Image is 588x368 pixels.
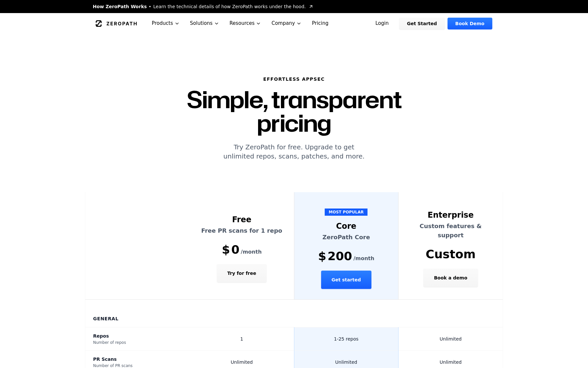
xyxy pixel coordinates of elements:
[328,250,352,263] span: 200
[440,360,462,365] span: Unlimited
[406,222,495,240] p: Custom features & support
[217,264,267,282] button: Try for free
[93,356,182,362] div: PR Scans
[302,221,391,231] div: Core
[353,255,374,262] span: /month
[147,13,185,34] button: Products
[93,340,182,345] div: Number of repos
[266,13,307,34] button: Company
[148,142,440,161] p: Try ZeroPath for free. Upgrade to get unlimited repos, scans, patches, and more.
[335,360,357,365] span: Unlimited
[85,300,503,327] th: General
[224,13,267,34] button: Resources
[231,243,239,256] span: 0
[153,3,306,10] span: Learn the technical details of how ZeroPath works under the hood.
[240,336,243,342] span: 1
[222,243,230,256] span: $
[93,3,314,10] a: How ZeroPath WorksLearn the technical details of how ZeroPath works under the hood.
[198,214,286,225] div: Free
[318,250,326,263] span: $
[334,336,358,342] span: 1-25 repos
[198,226,286,235] p: Free PR scans for 1 repo
[325,209,367,216] span: MOST POPULAR
[406,210,495,220] div: Enterprise
[93,3,147,10] span: How ZeroPath Works
[185,13,224,34] button: Solutions
[148,76,440,82] h6: Effortless AppSec
[367,18,397,29] a: Login
[426,248,476,261] span: Custom
[321,271,371,289] button: Get started
[440,336,462,342] span: Unlimited
[423,269,478,287] button: Book a demo
[231,360,253,365] span: Unlimited
[448,18,492,29] a: Book Demo
[148,88,440,135] h1: Simple, transparent pricing
[93,333,182,339] div: Repos
[399,18,445,29] a: Get Started
[307,13,334,34] a: Pricing
[85,13,503,34] nav: Global
[241,248,262,256] span: /month
[302,233,391,242] p: ZeroPath Core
